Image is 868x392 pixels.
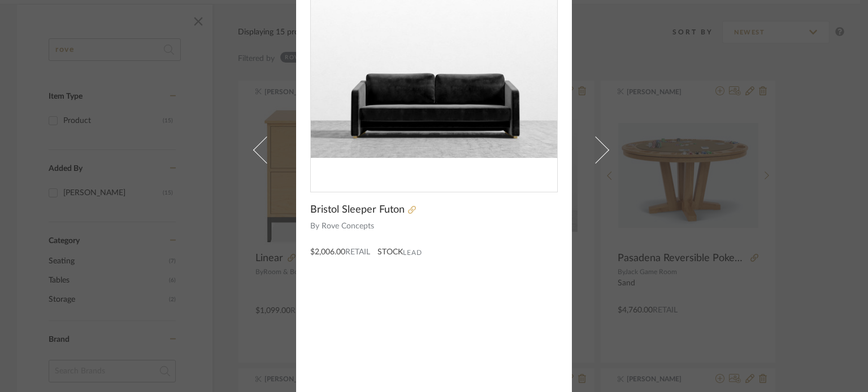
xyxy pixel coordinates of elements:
[345,248,370,256] span: Retail
[310,221,319,232] span: By
[310,248,345,256] span: $2,006.00
[403,249,422,257] span: Lead
[322,221,558,232] span: Rove Concepts
[377,246,403,258] span: STOCK
[310,204,405,216] span: Bristol Sleeper Futon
